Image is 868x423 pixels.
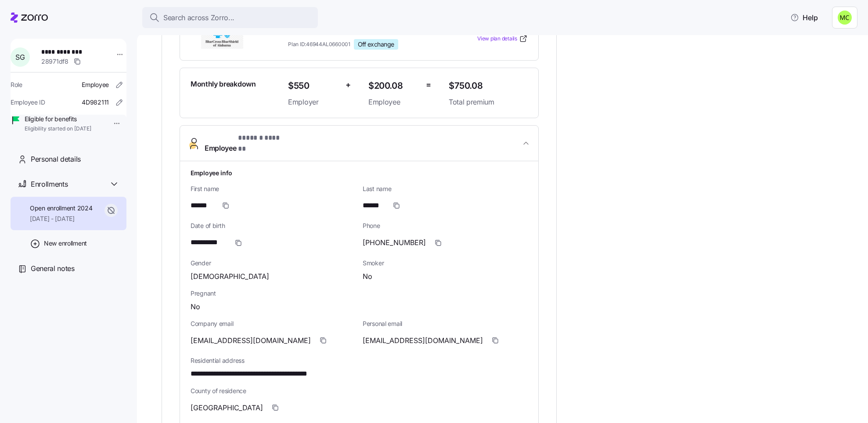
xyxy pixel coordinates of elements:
span: New enrollment [44,239,87,248]
span: Eligible for benefits [25,115,91,123]
span: 4D982111 [82,98,109,107]
span: No [363,271,372,282]
span: Help [790,12,818,23]
span: Off exchange [358,40,394,48]
span: Gender [191,259,356,268]
span: Employee [205,133,288,154]
span: [GEOGRAPHIC_DATA] [191,402,263,413]
span: $200.08 [368,79,419,93]
span: Search across Zorro... [163,12,234,23]
img: BlueCross BlueShield of Alabama [191,29,254,49]
span: Personal details [31,154,81,165]
span: General notes [31,263,75,274]
span: Company email [191,319,356,328]
span: Date of birth [191,221,356,230]
button: Help [783,9,825,26]
span: Employee ID [11,98,45,107]
span: S G [15,54,25,61]
span: [PHONE_NUMBER] [363,237,426,248]
span: Employee [368,97,419,108]
span: Smoker [363,259,528,268]
h1: Employee info [191,168,528,177]
span: Phone [363,221,528,230]
span: $750.08 [449,79,528,93]
span: = [426,79,431,91]
span: Role [11,80,22,89]
span: Pregnant [191,289,528,298]
span: [DATE] - [DATE] [30,214,92,223]
span: Employer [288,97,339,108]
span: Personal email [363,319,528,328]
span: Last name [363,184,528,193]
span: [EMAIL_ADDRESS][DOMAIN_NAME] [191,335,311,346]
span: First name [191,184,356,193]
span: Monthly breakdown [191,79,256,90]
span: Total premium [449,97,528,108]
button: Search across Zorro... [142,7,318,28]
img: fb6fbd1e9160ef83da3948286d18e3ea [838,11,852,25]
span: County of residence [191,387,528,395]
span: Residential address [191,356,528,365]
span: Plan ID: 46944AL0660001 [288,40,350,48]
span: + [346,79,351,91]
span: [EMAIL_ADDRESS][DOMAIN_NAME] [363,335,483,346]
span: $550 [288,79,339,93]
span: Eligibility started on [DATE] [25,125,91,133]
span: Employee [82,80,109,89]
span: No [191,301,200,312]
span: 28971df8 [41,57,68,66]
span: Enrollments [31,179,68,190]
a: View plan details [477,34,528,43]
span: Open enrollment 2024 [30,204,92,213]
span: View plan details [477,35,517,43]
span: [DEMOGRAPHIC_DATA] [191,271,269,282]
